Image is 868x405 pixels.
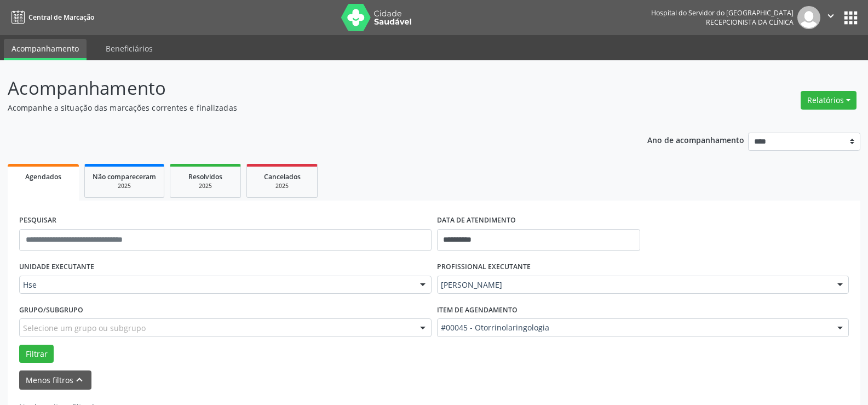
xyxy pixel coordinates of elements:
label: Item de agendamento [437,301,518,318]
a: Beneficiários [98,39,160,58]
p: Acompanhamento [8,75,605,102]
button: Filtrar [19,345,54,363]
span: Não compareceram [93,172,156,181]
i: keyboard_arrow_up [73,374,85,386]
span: Agendados [25,172,61,181]
span: Recepcionista da clínica [706,18,794,27]
p: Ano de acompanhamento [647,133,744,146]
label: DATA DE ATENDIMENTO [437,212,516,229]
a: Central de Marcação [8,8,94,26]
label: PROFISSIONAL EXECUTANTE [437,259,531,276]
p: Acompanhe a situação das marcações correntes e finalizadas [8,102,605,113]
a: Acompanhamento [4,39,87,60]
div: 2025 [255,182,309,190]
button: Relatórios [801,91,856,110]
img: img [797,6,820,29]
i:  [825,10,837,22]
label: UNIDADE EXECUTANTE [19,259,94,276]
span: [PERSON_NAME] [441,279,827,290]
label: Grupo/Subgrupo [19,301,83,318]
div: 2025 [178,182,233,190]
span: Selecione um grupo ou subgrupo [23,322,146,334]
button:  [820,6,841,29]
button: apps [841,8,860,27]
span: Resolvidos [188,172,222,181]
span: Central de Marcação [28,13,94,22]
button: Menos filtroskeyboard_arrow_up [19,370,91,390]
div: 2025 [93,182,156,190]
span: Cancelados [264,172,301,181]
span: #00045 - Otorrinolaringologia [441,322,827,333]
span: Hse [23,279,409,290]
label: PESQUISAR [19,212,56,229]
div: Hospital do Servidor do [GEOGRAPHIC_DATA] [651,8,794,18]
